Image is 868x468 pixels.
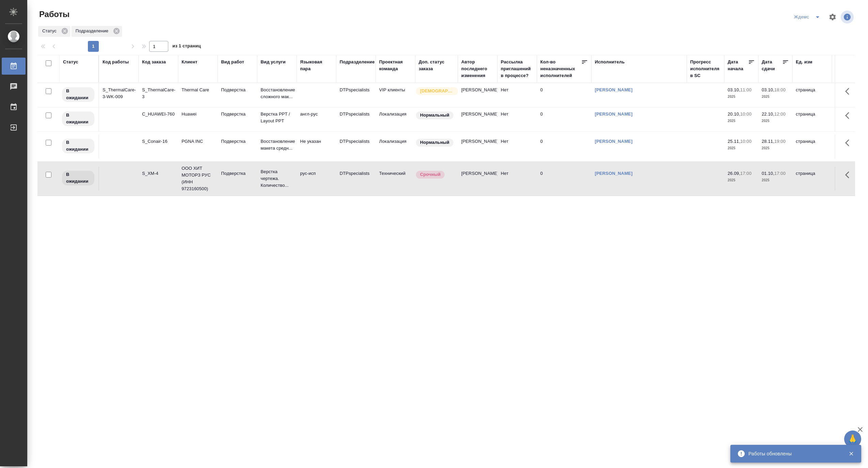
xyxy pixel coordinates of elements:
p: 11:00 [740,87,751,92]
p: 28.11, [762,139,774,144]
p: [DEMOGRAPHIC_DATA] [420,88,454,94]
div: Доп. статус заказа [419,59,454,72]
td: 0 [537,107,591,131]
p: 01.10, [762,171,774,176]
div: Исполнитель назначен, приступать к работе пока рано [61,87,95,103]
p: 2025 [728,177,755,184]
p: 2025 [762,93,789,100]
p: Верстка PPT / Layout PPT [261,111,293,124]
td: 0 [537,167,591,191]
td: DTPspecialists [336,135,376,158]
p: Подверстка [221,138,254,145]
td: [PERSON_NAME] [458,83,497,107]
td: Технический [376,167,415,191]
p: В ожидании [66,88,90,101]
p: 2025 [762,177,789,184]
p: 19:00 [774,139,786,144]
p: Срочный [420,171,440,178]
p: Нормальный [420,139,449,146]
p: 25.11, [728,139,740,144]
td: Локализация [376,107,415,131]
p: 18:00 [774,87,786,92]
div: Автор последнего изменения [461,59,494,79]
td: 409 [832,135,866,158]
button: Здесь прячутся важные кнопки [841,135,857,151]
td: DTPspecialists [336,107,376,131]
div: Исполнитель [595,59,625,65]
div: Дата сдачи [762,59,782,72]
p: В ожидании [66,112,90,125]
div: Дата начала [728,59,748,72]
p: В ожидании [66,171,90,185]
td: Нет [497,107,537,131]
div: Код заказа [142,59,166,65]
span: из 1 страниц [172,42,201,52]
td: Не указан [297,135,336,158]
div: Проектная команда [379,59,412,72]
button: Здесь прячутся важные кнопки [841,83,857,100]
p: Восстановление сложного мак... [261,87,293,100]
a: [PERSON_NAME] [595,111,633,117]
div: Вид услуги [261,59,286,65]
div: S_XM-4 [142,170,175,177]
a: [PERSON_NAME] [595,171,633,176]
p: Восстановление макета средн... [261,138,293,152]
td: DTPspecialists [336,83,376,107]
div: Статус [38,26,70,37]
p: Подверстка [221,111,254,118]
div: Исполнитель назначен, приступать к работе пока рано [61,170,95,186]
div: S_ThermalCare-3 [142,87,175,100]
p: 10:00 [740,139,751,144]
td: страница [792,83,832,107]
p: Huawei [182,111,214,118]
p: 2025 [728,145,755,152]
div: Подразделение [72,26,122,37]
td: 0 [537,135,591,158]
a: [PERSON_NAME] [595,87,633,92]
p: В ожидании [66,139,90,153]
button: Закрыть [844,451,858,457]
p: 12:00 [774,111,786,117]
p: 2025 [728,118,755,124]
td: 0 [537,83,591,107]
td: страница [792,107,832,131]
td: 100 [832,83,866,107]
td: рус-исп [297,167,336,191]
td: Нет [497,83,537,107]
td: 486 [832,167,866,191]
div: Рассылка приглашений в процессе? [501,59,533,79]
p: Верстка чертежа. Количество... [261,168,293,189]
p: 22.10, [762,111,774,117]
div: Кол-во неназначенных исполнителей [540,59,581,79]
span: Настроить таблицу [824,9,841,25]
div: Языковая пара [300,59,333,72]
td: [PERSON_NAME] [458,135,497,158]
p: 10:00 [740,111,751,117]
div: Ед. изм [796,59,812,65]
span: Посмотреть информацию [841,11,855,24]
p: 03.10, [728,87,740,92]
td: DTPspecialists [336,167,376,191]
p: 26.09, [728,171,740,176]
p: 17:00 [774,171,786,176]
button: Здесь прячутся важные кнопки [841,167,857,183]
p: Статус [42,28,59,34]
div: split button [792,12,824,22]
button: Здесь прячутся важные кнопки [841,107,857,124]
td: S_ThermalCare-3-WK-009 [99,83,139,107]
p: Подверстка [221,87,254,93]
td: Нет [497,135,537,158]
div: Прогресс исполнителя в SC [690,59,721,79]
td: 154 [832,107,866,131]
div: Статус [63,59,78,65]
p: ООО ХИТ МОТОРЗ РУС (ИНН 9723160500) [182,165,214,192]
div: C_HUAWEI-760 [142,111,175,118]
p: Подверстка [221,170,254,177]
div: Исполнитель назначен, приступать к работе пока рано [61,111,95,127]
div: S_Conair-16 [142,138,175,145]
div: Работы обновлены [748,450,838,457]
div: Клиент [182,59,197,65]
td: [PERSON_NAME] [458,107,497,131]
td: Нет [497,167,537,191]
p: Подразделение [76,28,111,34]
